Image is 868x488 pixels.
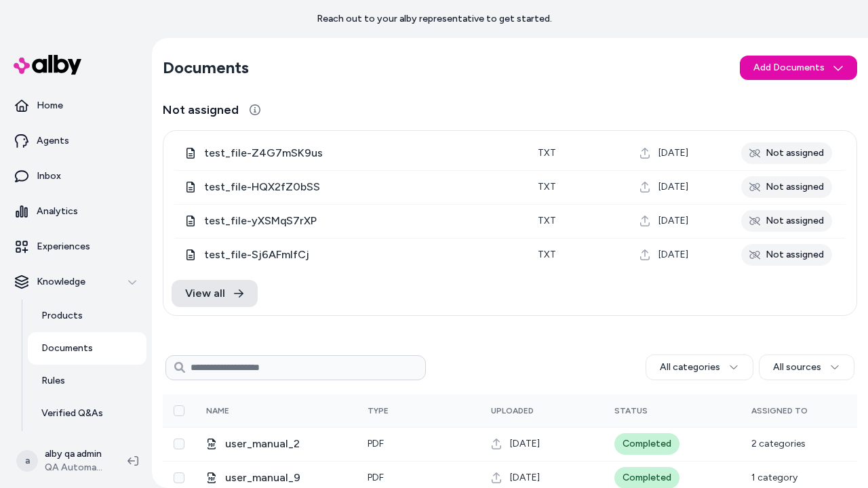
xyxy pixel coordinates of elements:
a: Inbox [5,160,146,192]
span: user_manual_2 [225,436,346,452]
span: test_file-Z4G7mSK9us [204,145,516,161]
span: [DATE] [510,471,540,485]
span: Not assigned [163,100,239,119]
p: Agents [37,134,69,148]
p: Home [37,99,63,113]
div: Not assigned [741,176,832,198]
span: [DATE] [658,214,688,228]
div: user_manual_2.pdf [206,436,346,452]
span: All sources [773,361,821,374]
a: Verified Q&As [28,397,146,430]
span: 2 categories [751,438,806,449]
button: aalby qa adminQA Automation 1 [8,439,117,483]
p: Reach out to your alby representative to get started. [317,12,552,26]
p: Verified Q&As [41,407,103,420]
div: Not assigned [741,210,832,232]
a: Agents [5,125,146,157]
div: user_manual_9.pdf [206,470,346,486]
span: QA Automation 1 [45,461,106,474]
img: alby Logo [14,55,81,75]
span: txt [538,181,556,192]
span: test_file-Sj6AFmlfCj [204,247,516,263]
p: Inbox [37,169,61,183]
span: Status [614,406,648,415]
span: txt [538,249,556,260]
span: pdf [368,438,384,449]
a: Documents [28,332,146,365]
span: Assigned To [751,406,808,415]
div: Completed [614,433,679,455]
button: Add Documents [740,56,857,80]
span: View all [185,285,225,302]
span: [DATE] [658,146,688,160]
div: test_file-Z4G7mSK9us.txt [185,145,516,161]
span: test_file-yXSMqS7rXP [204,213,516,229]
button: Select row [174,439,184,449]
span: [DATE] [658,248,688,262]
a: Analytics [5,195,146,228]
button: Select row [174,472,184,483]
a: Products [28,300,146,332]
button: All categories [646,354,753,380]
p: Analytics [37,205,78,218]
p: Products [41,309,83,323]
button: All sources [759,354,854,380]
div: test_file-HQX2fZ0bSS.txt [185,179,516,195]
div: Not assigned [741,142,832,164]
button: Knowledge [5,266,146,298]
p: Experiences [37,240,90,253]
span: user_manual_9 [225,470,346,486]
span: test_file-HQX2fZ0bSS [204,179,516,195]
span: a [16,450,38,472]
p: Rules [41,374,65,388]
div: test_file-Sj6AFmlfCj.txt [185,247,516,263]
a: View all [172,280,258,307]
span: [DATE] [510,437,540,451]
span: All categories [660,361,720,374]
span: Type [368,406,389,415]
span: Uploaded [491,406,534,415]
h2: Documents [163,57,249,79]
a: Home [5,89,146,122]
div: test_file-yXSMqS7rXP.txt [185,213,516,229]
span: pdf [368,472,384,483]
span: txt [538,215,556,226]
div: Name [206,405,308,416]
button: Select all [174,405,184,416]
p: Documents [41,342,93,355]
span: 1 category [751,472,797,483]
a: Rules [28,365,146,397]
span: [DATE] [658,180,688,194]
a: Experiences [5,230,146,263]
div: Not assigned [741,244,832,266]
p: Knowledge [37,275,85,289]
span: txt [538,147,556,159]
p: alby qa admin [45,447,106,461]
